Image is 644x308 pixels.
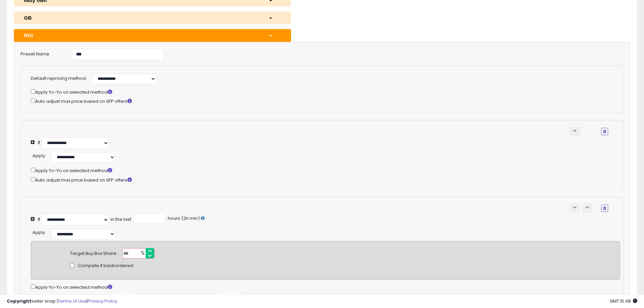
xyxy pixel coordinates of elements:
span: % [137,248,148,259]
button: keyboard_arrow_up [582,204,593,213]
button: keyboard_arrow_down [570,127,580,136]
div: Apply Yo-Yo on selected method [31,166,620,174]
span: keyboard_arrow_up [584,204,591,211]
span: Increase price to max price every [36,292,110,301]
div: in the last [111,216,131,223]
button: ROI [14,29,291,42]
span: Stay at max price for [171,292,216,301]
span: 2025-09-15 15:48 GMT [610,298,637,304]
span: minutes. [142,292,161,301]
span: hours (2h min) [167,215,200,221]
i: Remove Condition [603,129,606,134]
div: seller snap | | [7,298,117,305]
span: minutes. [248,292,266,301]
a: Privacy Policy [88,298,117,304]
strong: Copyright [7,298,31,304]
div: ROI [19,32,264,39]
span: Compete if backordered [78,263,133,269]
span: keyboard_arrow_down [572,127,578,134]
label: Default repricing method: [31,75,87,82]
span: Apply [32,152,45,159]
div: Target Buy Box Share: [70,248,117,257]
button: GB [14,11,291,24]
div: Apply Yo-Yo on selected method [31,283,620,291]
div: Apply Yo-Yo on selected method [31,88,608,96]
label: Preset Name [16,49,67,57]
button: keyboard_arrow_down [570,204,580,213]
a: Terms of Use [58,298,87,304]
div: Auto adjust max price based on SFP offers [31,97,608,105]
i: Remove Condition [603,206,606,210]
span: Apply [32,229,45,236]
span: keyboard_arrow_down [572,204,578,211]
div: : [32,227,46,236]
div: Auto adjust max price based on SFP offers [31,176,620,184]
div: GB [19,14,264,21]
div: : [32,150,46,159]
